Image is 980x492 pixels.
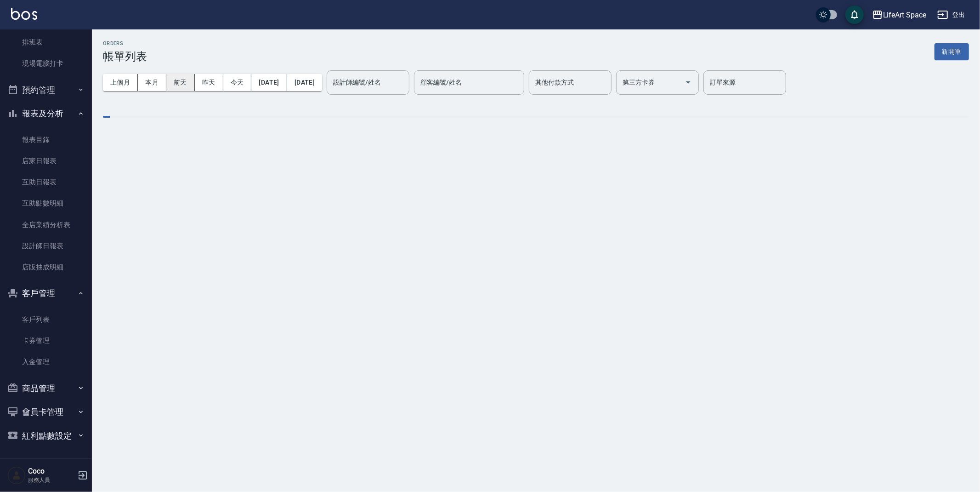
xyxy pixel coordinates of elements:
a: 店販抽成明細 [4,257,88,278]
div: LifeArt Space [883,9,926,21]
button: Open [681,75,696,90]
button: 新開單 [935,43,969,60]
p: 服務人員 [28,476,75,484]
button: 報表及分析 [4,102,88,126]
button: 登出 [934,6,969,23]
a: 現場電腦打卡 [4,53,88,74]
a: 客戶列表 [4,309,88,330]
button: 今天 [223,74,252,91]
button: 商品管理 [4,377,88,400]
a: 報表目錄 [4,129,88,150]
a: 互助點數明細 [4,193,88,214]
a: 排班表 [4,32,88,53]
button: 客戶管理 [4,281,88,305]
img: Logo [11,8,37,20]
button: 上個月 [103,74,138,91]
button: 紅利點數設定 [4,424,88,448]
button: LifeArt Space [868,6,930,24]
button: 會員卡管理 [4,400,88,424]
a: 新開單 [935,47,969,56]
h5: Coco [28,467,75,476]
img: Person [7,466,26,485]
button: save [845,6,864,24]
a: 全店業績分析表 [4,214,88,235]
a: 店家日報表 [4,150,88,172]
a: 入金管理 [4,351,88,372]
button: 預約管理 [4,78,88,102]
button: 本月 [138,74,166,91]
a: 互助日報表 [4,172,88,193]
a: 設計師日報表 [4,235,88,257]
button: [DATE] [251,74,287,91]
h3: 帳單列表 [103,50,147,63]
button: [DATE] [287,74,322,91]
button: 前天 [166,74,195,91]
h2: ORDERS [103,40,147,46]
button: 昨天 [195,74,223,91]
a: 卡券管理 [4,330,88,351]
